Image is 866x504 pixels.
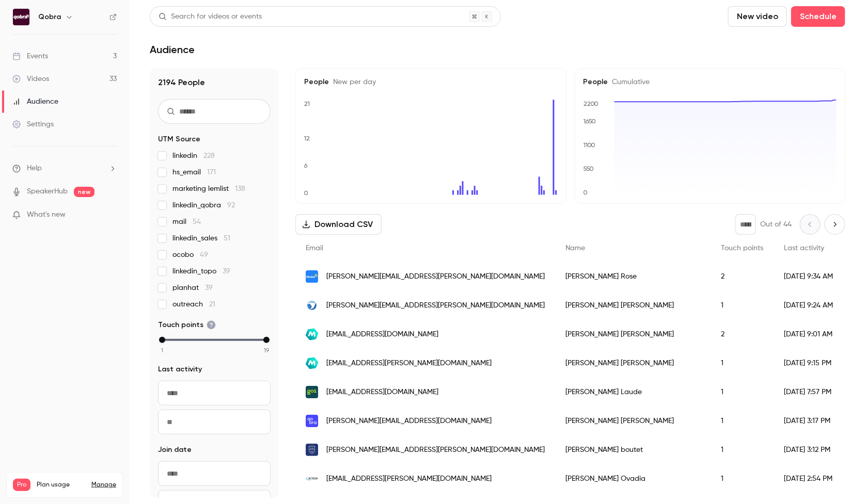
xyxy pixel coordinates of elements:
[172,266,230,277] span: linkedin_topo
[13,479,30,491] span: Pro
[583,166,594,173] text: 550
[203,152,215,159] span: 228
[264,346,269,355] span: 19
[326,416,492,427] span: [PERSON_NAME][EMAIL_ADDRESS][DOMAIN_NAME]
[711,349,774,378] div: 1
[774,435,847,464] div: [DATE] 3:12 PM
[555,407,711,435] div: [PERSON_NAME] [PERSON_NAME]
[306,328,318,340] img: manomano.com
[158,76,271,89] h1: 2194 People
[774,320,847,349] div: [DATE] 9:01 AM
[158,461,271,486] input: From
[555,349,711,378] div: [PERSON_NAME] [PERSON_NAME]
[555,464,711,493] div: [PERSON_NAME] Ovadia
[711,291,774,320] div: 1
[711,262,774,291] div: 2
[12,119,54,129] div: Settings
[555,320,711,349] div: [PERSON_NAME] [PERSON_NAME]
[825,214,845,235] button: Next page
[263,337,270,343] div: max
[306,444,318,456] img: caravenue.com
[583,189,588,197] text: 0
[555,435,711,464] div: [PERSON_NAME] boutet
[774,262,847,291] div: [DATE] 9:34 AM
[326,445,545,456] span: [PERSON_NAME][EMAIL_ADDRESS][PERSON_NAME][DOMAIN_NAME]
[172,167,216,177] span: hs_email
[711,378,774,407] div: 1
[235,185,245,192] span: 138
[207,169,216,176] span: 171
[158,410,271,434] input: To
[326,329,438,340] span: [EMAIL_ADDRESS][DOMAIN_NAME]
[721,245,763,252] span: Touch points
[608,78,650,86] span: Cumulative
[304,189,308,197] text: 0
[193,218,201,225] span: 54
[329,78,376,86] span: New per day
[37,481,85,489] span: Plan usage
[12,74,49,84] div: Videos
[158,320,216,330] span: Touch points
[172,233,230,243] span: linkedin_sales
[161,346,163,355] span: 1
[584,77,837,87] h5: People
[728,6,787,27] button: New video
[774,378,847,407] div: [DATE] 7:57 PM
[224,235,230,242] span: 51
[583,142,595,149] text: 1100
[326,474,492,484] span: [EMAIL_ADDRESS][PERSON_NAME][DOMAIN_NAME]
[172,217,201,227] span: mail
[227,202,235,209] span: 92
[774,407,847,435] div: [DATE] 3:17 PM
[158,134,200,144] span: UTM Source
[304,77,558,87] h5: People
[791,6,845,27] button: Schedule
[784,245,824,252] span: Last activity
[74,187,95,197] span: new
[774,464,847,493] div: [DATE] 2:54 PM
[172,200,235,210] span: linkedin_qobra
[159,11,262,22] div: Search for videos or events
[326,300,545,311] span: [PERSON_NAME][EMAIL_ADDRESS][PERSON_NAME][DOMAIN_NAME]
[150,43,195,56] h1: Audience
[158,381,271,405] input: From
[584,100,599,107] text: 2200
[306,415,318,427] img: qobra.co
[209,301,215,308] span: 21
[27,209,66,220] span: What's new
[555,262,711,291] div: [PERSON_NAME] Rose
[172,184,245,194] span: marketing lemlist
[306,386,318,398] img: go1.com
[38,12,61,22] h6: Qobra
[12,96,58,107] div: Audience
[774,291,847,320] div: [DATE] 9:24 AM
[27,163,42,174] span: Help
[326,387,438,398] span: [EMAIL_ADDRESS][DOMAIN_NAME]
[158,364,202,375] span: Last activity
[306,245,323,252] span: Email
[565,245,585,252] span: Name
[711,407,774,435] div: 1
[760,219,792,230] p: Out of 44
[223,268,230,275] span: 39
[774,349,847,378] div: [DATE] 9:15 PM
[27,186,68,197] a: SpeakerHub
[13,9,29,25] img: Qobra
[304,162,308,169] text: 6
[172,299,215,310] span: outreach
[555,291,711,320] div: [PERSON_NAME] [PERSON_NAME]
[172,283,213,293] span: planhat
[711,435,774,464] div: 1
[12,51,48,61] div: Events
[304,135,310,142] text: 12
[304,100,310,107] text: 21
[711,320,774,349] div: 2
[172,250,208,260] span: ocobo
[158,445,192,455] span: Join date
[711,464,774,493] div: 1
[12,163,117,174] li: help-dropdown-opener
[306,270,318,283] img: modulrfinance.com
[583,118,596,125] text: 1650
[295,214,382,235] button: Download CSV
[306,473,318,485] img: acteongroup.com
